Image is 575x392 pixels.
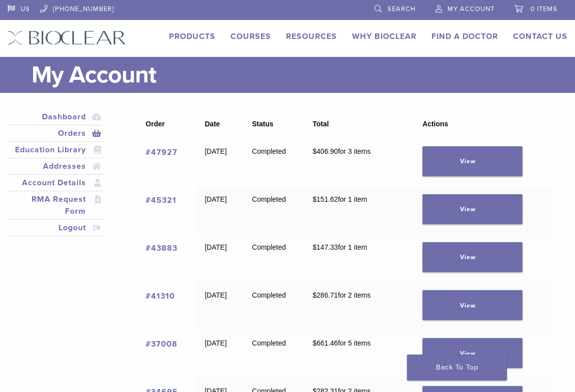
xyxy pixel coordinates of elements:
[9,111,101,123] a: Dashboard
[145,120,164,128] span: Order
[252,120,273,128] span: Status
[204,120,219,128] span: Date
[204,195,226,203] time: [DATE]
[422,338,522,368] a: View order 37008
[302,235,412,283] td: for 1 item
[169,31,215,41] a: Products
[302,139,412,187] td: for 3 items
[204,339,226,347] time: [DATE]
[312,243,338,251] span: 147.33
[7,30,126,45] img: Bioclear
[145,195,176,205] a: View order number 45321
[230,31,271,41] a: Courses
[204,291,226,299] time: [DATE]
[422,146,522,176] a: View order 47927
[302,187,412,235] td: for 1 item
[9,177,101,189] a: Account Details
[312,243,316,251] span: $
[9,193,101,217] a: RMA Request Form
[407,355,507,381] a: Back To Top
[302,331,412,379] td: for 5 items
[9,144,101,156] a: Education Library
[513,31,567,41] a: Contact Us
[7,109,103,248] nav: Account pages
[422,120,448,128] span: Actions
[352,31,416,41] a: Why Bioclear
[9,222,101,234] a: Logout
[204,147,226,155] time: [DATE]
[242,331,302,379] td: Completed
[387,5,415,13] span: Search
[145,339,177,349] a: View order number 37008
[422,242,522,272] a: View order 43883
[242,235,302,283] td: Completed
[422,194,522,224] a: View order 45321
[145,291,175,301] a: View order number 41310
[312,147,338,155] span: 406.90
[242,187,302,235] td: Completed
[312,195,316,203] span: $
[447,5,494,13] span: My Account
[312,291,338,299] span: 286.71
[145,243,177,253] a: View order number 43883
[312,291,316,299] span: $
[242,139,302,187] td: Completed
[31,57,567,93] h1: My Account
[431,31,498,41] a: Find A Doctor
[530,5,557,13] span: 0 items
[286,31,337,41] a: Resources
[145,147,177,157] a: View order number 47927
[312,195,338,203] span: 151.62
[9,160,101,172] a: Addresses
[422,290,522,320] a: View order 41310
[204,243,226,251] time: [DATE]
[312,120,328,128] span: Total
[242,283,302,331] td: Completed
[312,147,316,155] span: $
[9,127,101,139] a: Orders
[312,339,338,347] span: 661.46
[302,283,412,331] td: for 2 items
[312,339,316,347] span: $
